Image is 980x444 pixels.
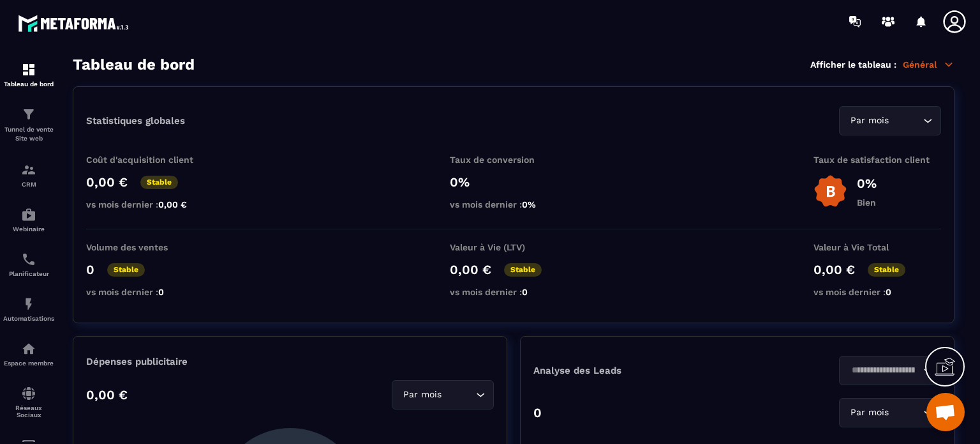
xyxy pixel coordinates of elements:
[444,388,473,402] input: Search for option
[504,263,542,277] p: Stable
[3,80,54,88] p: Tableau de bord
[839,106,941,135] div: Search for option
[86,242,214,252] p: Volume des ventes
[86,387,128,402] p: 0,00 €
[3,181,54,188] p: CRM
[21,252,36,267] img: scheduler
[533,405,542,420] p: 0
[21,341,36,356] img: automations
[3,125,54,143] p: Tunnel de vente Site web
[857,176,877,191] p: 0%
[140,176,178,189] p: Stable
[3,315,54,322] p: Automatisations
[3,242,54,287] a: schedulerschedulerPlanificateur
[813,287,941,297] p: vs mois dernier :
[847,114,891,128] span: Par mois
[450,242,577,252] p: Valeur à Vie (LTV)
[450,155,577,165] p: Taux de conversion
[86,155,214,165] p: Coût d'acquisition client
[86,115,185,126] p: Statistiques globales
[3,404,54,418] p: Réseaux Sociaux
[86,262,94,277] p: 0
[813,174,847,208] img: b-badge-o.b3b20ee6.svg
[3,270,54,277] p: Planificateur
[522,199,536,210] span: 0%
[21,386,36,401] img: social-network
[891,406,920,420] input: Search for option
[522,287,528,297] span: 0
[450,262,491,277] p: 0,00 €
[533,365,738,376] p: Analyse des Leads
[86,356,494,367] p: Dépenses publicitaire
[158,199,187,210] span: 0,00 €
[400,388,444,402] span: Par mois
[891,114,920,128] input: Search for option
[847,364,920,378] input: Search for option
[839,398,941,427] div: Search for option
[107,263,145,277] p: Stable
[857,197,877,208] p: Bien
[3,376,54,428] a: social-networksocial-networkRéseaux Sociaux
[392,380,494,410] div: Search for option
[886,287,891,297] span: 0
[810,59,896,70] p: Afficher le tableau :
[18,11,133,35] img: logo
[3,360,54,367] p: Espace membre
[450,174,577,190] p: 0%
[21,62,36,77] img: formation
[158,287,164,297] span: 0
[86,287,214,297] p: vs mois dernier :
[450,287,577,297] p: vs mois dernier :
[86,199,214,210] p: vs mois dernier :
[73,56,195,73] h3: Tableau de bord
[839,356,941,385] div: Search for option
[3,153,54,197] a: formationformationCRM
[450,199,577,210] p: vs mois dernier :
[813,242,941,252] p: Valeur à Vie Total
[868,263,905,277] p: Stable
[813,262,855,277] p: 0,00 €
[21,296,36,312] img: automations
[3,226,54,233] p: Webinaire
[847,406,891,420] span: Par mois
[21,107,36,122] img: formation
[21,207,36,222] img: automations
[3,287,54,332] a: automationsautomationsAutomatisations
[86,174,128,190] p: 0,00 €
[813,155,941,165] p: Taux de satisfaction client
[903,59,954,70] p: Général
[3,332,54,376] a: automationsautomationsEspace membre
[3,197,54,242] a: automationsautomationsWebinaire
[926,393,965,431] div: Ouvrir le chat
[3,97,54,153] a: formationformationTunnel de vente Site web
[3,52,54,97] a: formationformationTableau de bord
[21,162,36,178] img: formation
